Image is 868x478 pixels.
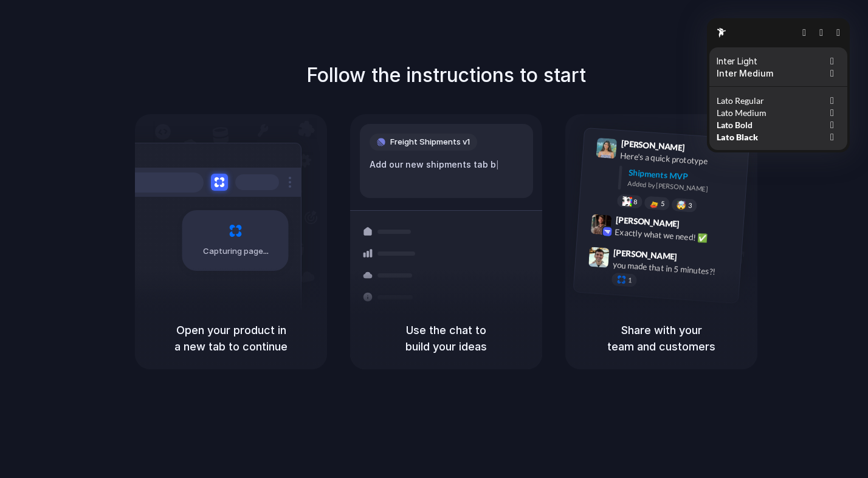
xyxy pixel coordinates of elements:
span: 9:41 AM [689,143,714,157]
div: Here's a quick prototype [620,149,742,170]
span: [PERSON_NAME] [613,246,678,264]
span: 5 [661,200,665,207]
h1: Follow the instructions to start [306,61,586,90]
div: 🤯 [677,200,687,210]
span: 9:47 AM [681,251,706,266]
span: [PERSON_NAME] [615,213,680,231]
div: you made that in 5 minutes?! [612,258,734,279]
h5: Share with your team and customers [580,322,743,355]
span: 3 [688,202,692,209]
h5: Use the chat to build your ideas [365,322,528,355]
div: Exactly what we need! ✅ [615,226,736,247]
div: Shipments MVP [628,166,740,186]
span: Capturing page [203,245,270,258]
span: 1 [628,277,632,284]
h5: Open your product in a new tab to continue [150,322,312,355]
span: [PERSON_NAME] [621,137,685,154]
div: Added by [PERSON_NAME] [627,179,739,196]
span: 8 [633,199,638,205]
span: 9:42 AM [683,219,708,233]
